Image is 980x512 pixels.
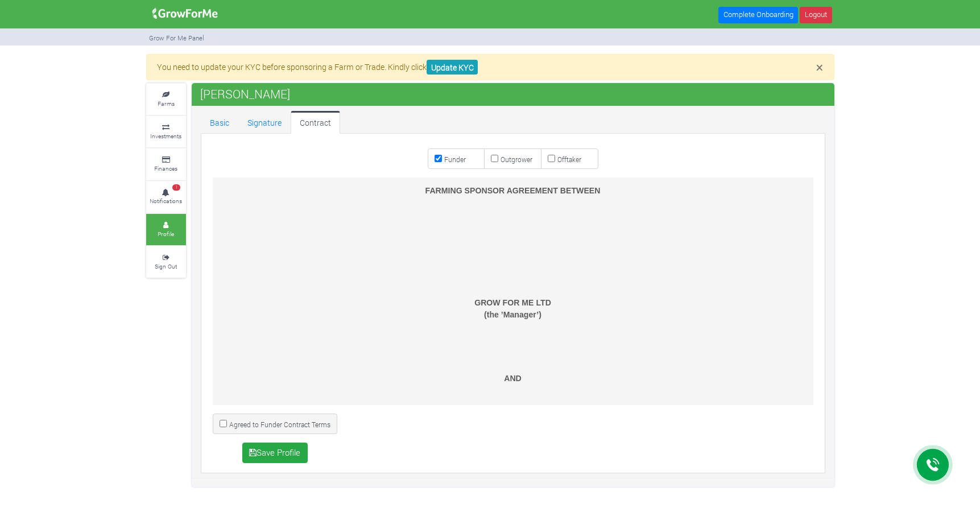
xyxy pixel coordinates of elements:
[504,374,522,383] b: AND
[154,164,177,172] small: Finances
[548,155,555,162] input: Offtaker
[146,116,186,147] a: Investments
[491,155,498,162] input: Outgrower
[157,61,822,73] p: You need to update your KYC before sponsoring a Farm or Trade. Kindly click
[816,61,823,74] button: Close
[146,181,186,213] a: 1 Notifications
[146,246,186,278] a: Sign Out
[158,230,174,238] small: Profile
[158,100,175,108] small: Farms
[718,7,798,23] a: Complete Onboarding
[146,148,186,180] a: Finances
[150,132,181,140] small: Investments
[201,111,238,134] a: Basic
[155,262,177,270] small: Sign Out
[474,298,551,319] b: GROW FOR ME LTD (the ’Manager’)
[146,84,186,115] a: Farms
[197,82,293,105] span: [PERSON_NAME]
[557,155,581,164] small: Offtaker
[149,34,204,42] small: Grow For Me Panel
[150,197,182,205] small: Notifications
[427,60,478,75] a: Update KYC
[229,420,330,429] small: Agreed to Funder Contract Terms
[435,155,442,162] input: Funder
[146,214,186,245] a: Profile
[444,155,466,164] small: Funder
[800,7,832,23] a: Logout
[816,59,823,76] span: ×
[238,111,291,134] a: Signature
[242,443,308,463] button: Save Profile
[501,155,532,164] small: Outgrower
[172,184,180,191] span: 1
[148,2,222,25] img: growforme image
[220,420,227,427] input: Agreed to Funder Contract Terms
[291,111,340,134] a: Contract
[425,186,601,195] span: FARMING SPONSOR AGREEMENT BETWEEN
